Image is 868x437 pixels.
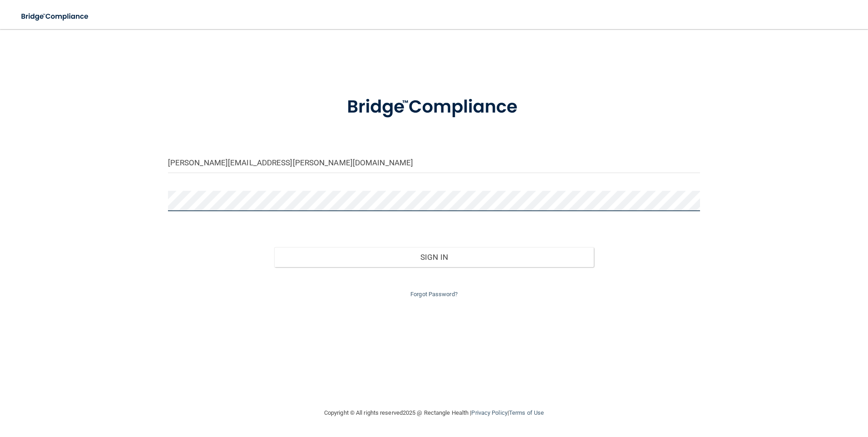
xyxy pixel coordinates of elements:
[711,372,857,409] iframe: Drift Widget Chat Controller
[268,398,600,427] div: Copyright © All rights reserved 2025 @ Rectangle Health | |
[328,84,540,131] img: bridge_compliance_login_screen.278c3ca4.svg
[410,291,458,298] a: Forgot Password?
[471,409,507,416] a: Privacy Policy
[168,153,700,173] input: Email
[14,7,97,26] img: bridge_compliance_login_screen.278c3ca4.svg
[509,409,544,416] a: Terms of Use
[274,247,594,267] button: Sign In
